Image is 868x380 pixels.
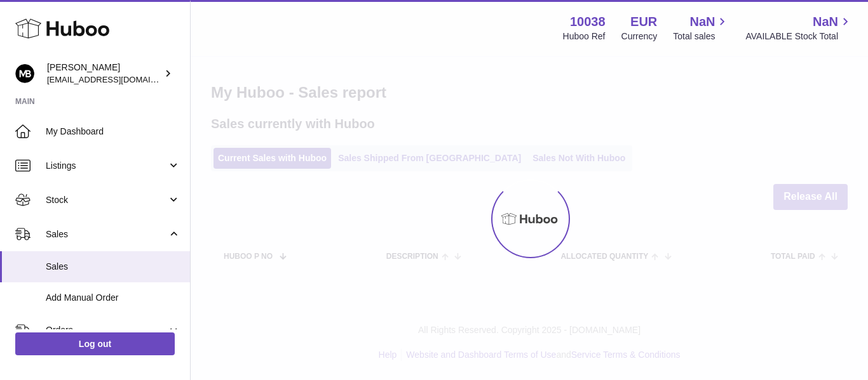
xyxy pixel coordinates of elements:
[621,30,658,43] div: Currency
[46,324,167,336] span: Orders
[47,74,187,84] span: [EMAIL_ADDRESS][DOMAIN_NAME]
[47,62,161,86] div: [PERSON_NAME]
[46,228,167,240] span: Sales
[563,30,606,43] div: Huboo Ref
[745,13,853,43] a: NaN AVAILABLE Stock Total
[46,261,180,273] span: Sales
[813,13,838,30] span: NaN
[673,13,729,43] a: NaN Total sales
[15,64,34,83] img: hi@margotbardot.com
[673,30,729,43] span: Total sales
[630,13,657,30] strong: EUR
[745,30,853,43] span: AVAILABLE Stock Total
[689,13,715,30] span: NaN
[46,160,167,172] span: Listings
[46,194,167,206] span: Stock
[15,332,175,355] a: Log out
[46,126,180,138] span: My Dashboard
[570,13,606,30] strong: 10038
[46,292,180,304] span: Add Manual Order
